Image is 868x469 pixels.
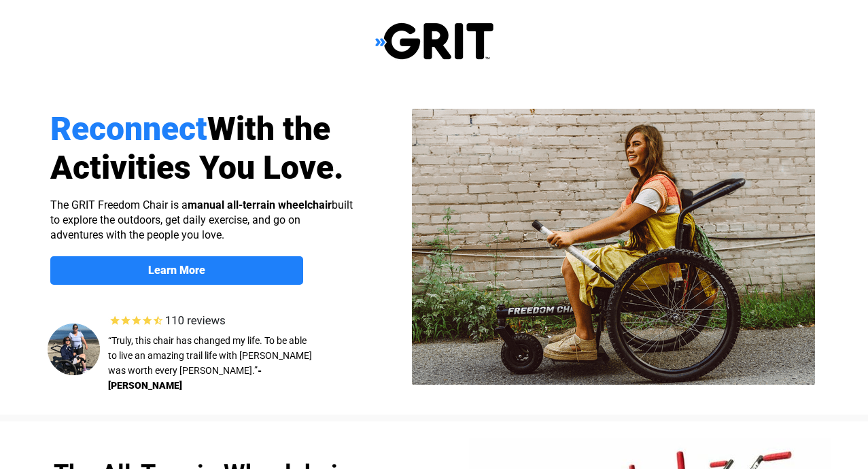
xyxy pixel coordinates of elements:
[148,264,205,277] strong: Learn More
[108,335,312,376] span: “Truly, this chair has changed my life. To be able to live an amazing trail life with [PERSON_NAM...
[188,198,332,211] strong: manual all-terrain wheelchair
[50,148,344,187] span: Activities You Love.
[50,198,353,241] span: The GRIT Freedom Chair is a built to explore the outdoors, get daily exercise, and go on adventur...
[50,256,303,285] a: Learn More
[207,109,330,148] span: With the
[50,109,207,148] span: Reconnect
